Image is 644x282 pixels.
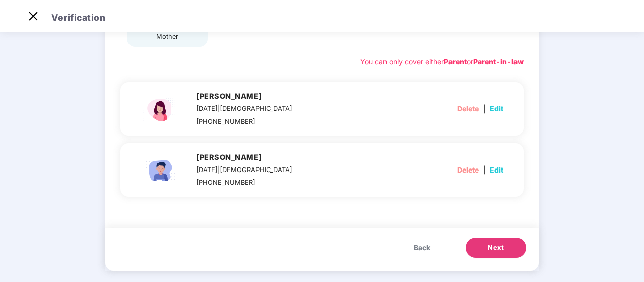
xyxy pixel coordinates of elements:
div: You can only cover either or [360,56,524,67]
span: Delete [457,164,479,176]
span: | [483,104,486,113]
div: [PHONE_NUMBER] [196,178,292,188]
div: [DATE] [196,165,292,175]
h4: [PERSON_NAME] [196,91,292,101]
span: | [DEMOGRAPHIC_DATA] [218,105,292,112]
img: svg+xml;base64,PHN2ZyBpZD0iQ2hpbGRfZmVtYWxlX2ljb24iIHhtbG5zPSJodHRwOi8vd3d3LnczLm9yZy8yMDAwL3N2Zy... [141,91,181,127]
button: Next [466,238,526,258]
span: Edit [490,164,503,176]
button: Back [404,238,440,258]
span: Edit [490,103,503,115]
span: Next [488,243,504,253]
button: Edit [490,101,503,117]
button: Edit [490,162,503,178]
button: Delete [457,101,479,117]
div: [DATE] [196,104,292,114]
div: mother [155,32,180,42]
span: Back [414,242,430,253]
img: svg+xml;base64,PHN2ZyBpZD0iQ2hpbGRfbWFsZV9pY29uIiB4bWxucz0iaHR0cDovL3d3dy53My5vcmcvMjAwMC9zdmciIH... [141,152,181,188]
button: Delete [457,162,479,178]
b: Parent-in-law [473,57,524,66]
span: | [DEMOGRAPHIC_DATA] [218,166,292,174]
span: Delete [457,103,479,115]
span: | [483,165,486,174]
b: Parent [444,57,467,66]
div: [PHONE_NUMBER] [196,117,292,127]
h4: [PERSON_NAME] [196,152,292,162]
